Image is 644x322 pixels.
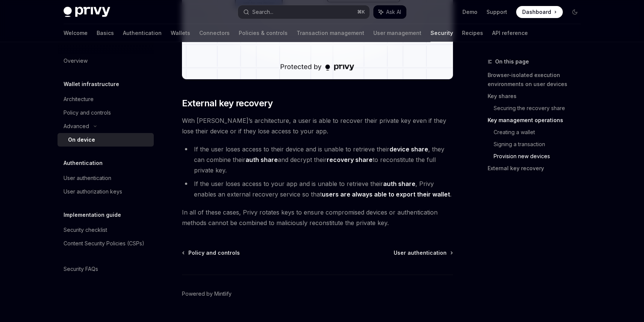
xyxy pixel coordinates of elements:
span: ⌘ K [357,9,365,15]
div: Policy and controls [64,108,111,117]
a: Recipes [462,24,483,42]
strong: device share [389,145,428,153]
span: On this page [495,57,529,66]
a: User management [373,24,421,42]
a: Browser-isolated execution environments on user devices [488,69,587,90]
button: Toggle dark mode [569,6,581,18]
div: Search... [252,8,273,17]
a: Creating a wallet [494,126,587,138]
strong: recovery share [327,156,373,163]
a: Policies & controls [239,24,288,42]
strong: auth share [245,156,278,163]
div: On device [68,135,95,144]
a: Policy and controls [183,249,240,257]
span: Dashboard [522,8,551,16]
h5: Wallet infrastructure [64,80,119,89]
a: Security FAQs [58,262,154,276]
li: If the user loses access to your app and is unable to retrieve their , Privy enables an external ... [182,178,453,200]
div: Security checklist [64,225,107,234]
span: User authentication [394,249,447,257]
div: Advanced [64,122,89,131]
a: Provision new devices [494,150,587,162]
a: Support [486,8,507,16]
span: External key recovery [182,97,273,109]
h5: Implementation guide [64,210,121,219]
a: Welcome [64,24,88,42]
img: dark logo [64,7,110,17]
div: Content Security Policies (CSPs) [64,239,144,248]
a: Overview [58,54,154,68]
button: Ask AI [373,5,406,19]
button: Search...⌘K [238,5,370,19]
span: With [PERSON_NAME]’s architecture, a user is able to recover their private key even if they lose ... [182,115,453,136]
span: Policy and controls [188,249,240,257]
a: Demo [462,8,477,16]
strong: auth share [383,180,415,187]
a: Transaction management [297,24,364,42]
a: Security checklist [58,223,154,237]
a: User authorization keys [58,185,154,198]
a: User authentication [58,171,154,185]
span: In all of these cases, Privy rotates keys to ensure compromised devices or authentication methods... [182,207,453,228]
a: Security [430,24,453,42]
a: Key shares [488,90,587,102]
a: Connectors [199,24,230,42]
a: External key recovery [488,162,587,174]
a: Securing the recovery share [494,102,587,114]
li: If the user loses access to their device and is unable to retrieve their , they can combine their... [182,144,453,175]
div: Security FAQs [64,265,98,274]
a: Authentication [123,24,162,42]
a: Architecture [58,92,154,106]
a: User authentication [394,249,452,257]
a: On device [58,133,154,147]
h5: Authentication [64,159,103,168]
a: Basics [97,24,114,42]
a: Signing a transaction [494,138,587,150]
div: User authorization keys [64,187,122,196]
a: Powered by Mintlify [182,290,232,298]
a: Key management operations [488,114,587,126]
strong: users are always able to export their wallet [322,190,450,198]
a: API reference [492,24,528,42]
a: Content Security Policies (CSPs) [58,237,154,250]
a: Wallets [171,24,190,42]
div: User authentication [64,174,111,183]
a: Dashboard [516,6,563,18]
div: Architecture [64,95,94,104]
a: Policy and controls [58,106,154,119]
div: Overview [64,56,88,65]
span: Ask AI [386,8,401,16]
